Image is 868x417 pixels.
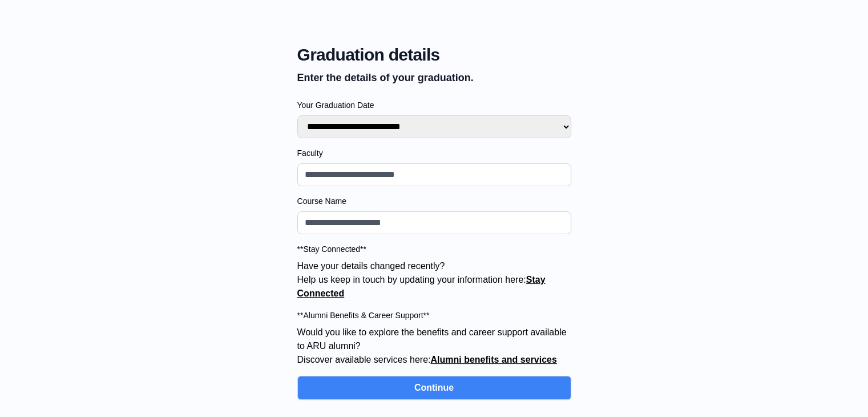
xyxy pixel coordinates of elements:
[297,45,571,65] span: Graduation details
[297,99,571,111] label: Your Graduation Date
[297,376,571,400] button: Continue
[297,310,571,321] label: **Alumni Benefits & Career Support**
[297,275,546,298] a: Stay Connected
[297,259,571,300] p: Have your details changed recently? Help us keep in touch by updating your information here:
[297,147,571,159] label: Faculty
[297,195,571,207] label: Course Name
[297,326,571,367] p: Would you like to explore the benefits and career support available to ARU alumni? Discover avail...
[297,70,571,86] p: Enter the details of your graduation.
[430,355,556,364] a: Alumni benefits and services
